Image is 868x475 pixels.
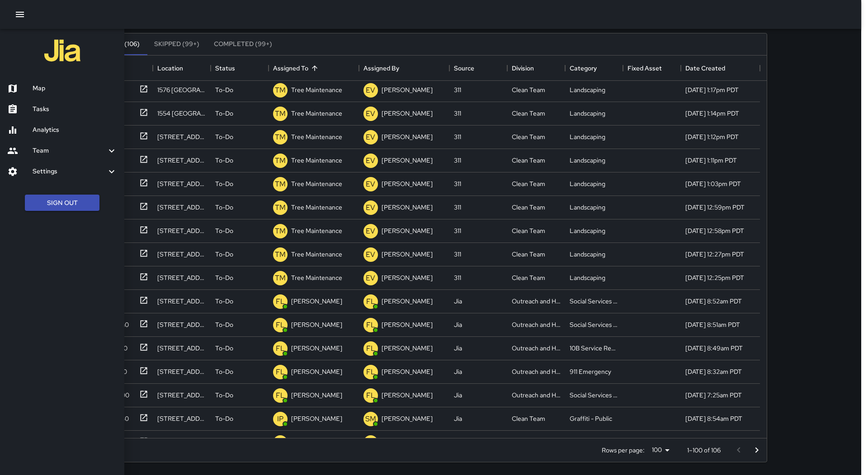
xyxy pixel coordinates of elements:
h6: Analytics [33,125,117,135]
button: Sign Out [25,195,99,211]
h6: Settings [33,167,106,177]
h6: Map [33,84,117,93]
img: jia-logo [44,33,80,69]
h6: Team [33,146,106,156]
h6: Tasks [33,104,117,114]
